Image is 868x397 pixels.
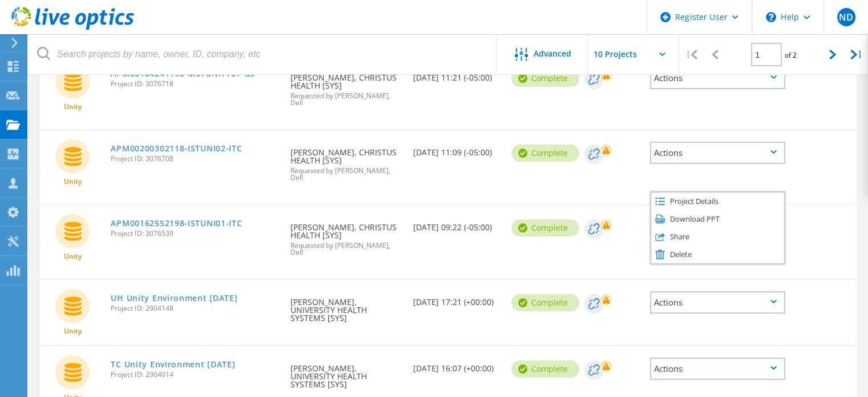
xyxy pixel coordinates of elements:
div: Actions [650,291,786,314]
span: Unity [64,328,82,335]
div: Actions [650,358,786,380]
svg: \n [766,12,776,22]
div: Delete [651,246,785,263]
div: [DATE] 11:09 (-05:00) [407,130,506,168]
span: ND [839,13,853,22]
span: Unity [64,253,82,260]
div: [DATE] 16:07 (+00:00) [407,346,506,384]
div: [DATE] 17:21 (+00:00) [407,280,506,318]
div: Actions [650,142,786,164]
div: | [845,34,868,75]
span: Advanced [534,50,571,58]
input: Search projects by name, owner, ID, company, etc [29,34,498,74]
span: Unity [64,103,82,110]
div: | [680,34,703,75]
div: Complete [511,145,579,162]
div: Project Details [651,193,785,210]
div: [DATE] 09:22 (-05:00) [407,205,506,243]
span: Project ID: 3076708 [111,155,279,162]
a: APM00200302118-ISTUNI02-ITC [111,145,242,153]
a: TC Unity Environment [DATE] [111,360,235,368]
a: UH Unity Environment [DATE] [111,294,237,302]
div: Complete [511,360,579,378]
div: Share [651,228,785,246]
div: [PERSON_NAME], CHRISTUS HEALTH [SYS] [285,55,407,118]
span: Project ID: 2904148 [111,305,279,312]
div: Complete [511,294,579,311]
span: Project ID: 2904014 [111,371,279,378]
a: Live Optics Dashboard [11,24,134,32]
span: Project ID: 3076718 [111,81,279,87]
div: Complete [511,70,579,87]
span: of 2 [785,50,797,60]
div: Download PPT [651,210,785,228]
div: Complete [511,219,579,236]
span: Unity [64,178,82,185]
span: Requested by [PERSON_NAME], Dell [290,167,402,181]
a: APM00162552198-ISTUNI01-ITC [111,219,242,227]
div: [PERSON_NAME], CHRISTUS HEALTH [SYS] [285,205,407,267]
div: [PERSON_NAME], UNIVERSITY HEALTH SYSTEMS [SYS] [285,280,407,334]
div: [PERSON_NAME], CHRISTUS HEALTH [SYS] [285,130,407,193]
span: Requested by [PERSON_NAME], Dell [290,93,402,106]
span: Requested by [PERSON_NAME], Dell [290,242,402,256]
span: Project ID: 3076539 [111,230,279,237]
